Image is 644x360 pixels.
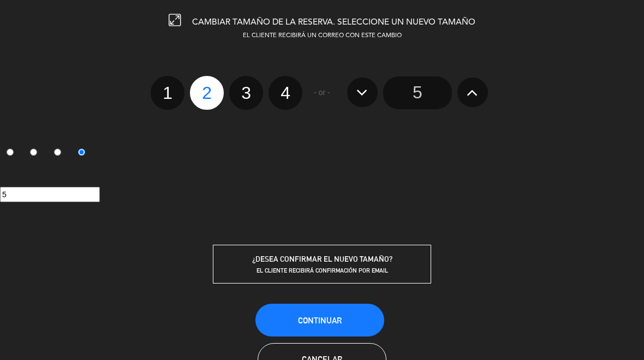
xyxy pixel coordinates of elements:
button: Continuar [255,304,384,337]
label: 3 [48,144,72,163]
span: - or - [314,86,330,99]
input: 3 [54,149,61,156]
label: 2 [190,76,224,110]
label: 1 [151,76,184,110]
input: 4 [78,149,85,156]
label: 4 [269,76,302,110]
span: CAMBIAR TAMAÑO DE LA RESERVA. SELECCIONE UN NUEVO TAMAÑO [192,18,475,27]
span: EL CLIENTE RECIBIRÁ CONFIRMACIÓN POR EMAIL [257,267,388,274]
input: 2 [30,149,37,156]
span: ¿DESEA CONFIRMAR EL NUEVO TAMAÑO? [252,255,392,263]
label: 3 [229,76,263,110]
span: EL CLIENTE RECIBIRÁ UN CORREO CON ESTE CAMBIO [243,33,402,39]
label: 4 [71,144,96,163]
label: 2 [24,144,48,163]
span: Continuar [298,316,342,325]
input: 1 [7,149,14,156]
